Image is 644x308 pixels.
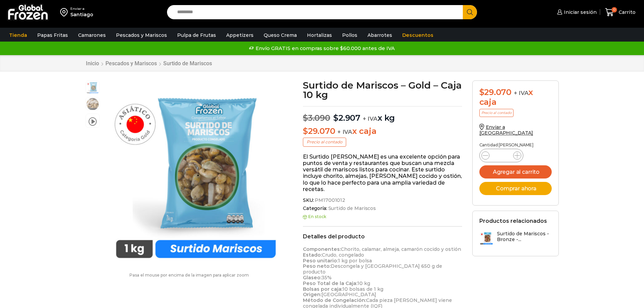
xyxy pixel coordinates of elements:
div: Enviar a [70,6,93,11]
span: + IVA [363,115,378,122]
a: Enviar a [GEOGRAPHIC_DATA] [479,124,533,136]
span: SKU: [303,197,462,203]
a: 0 Carrito [603,4,637,20]
img: address-field-icon.svg [60,6,70,18]
p: El Surtido [PERSON_NAME] es una excelente opción para puntos de venta y restaurantes que buscan u... [303,153,462,192]
strong: Componentes: [303,246,341,252]
div: x caja [479,88,552,107]
a: Papas Fritas [34,29,71,42]
span: $ [303,126,308,136]
span: surtido de marisco gold [86,97,99,111]
p: x caja [303,126,462,136]
a: Queso Crema [260,29,300,42]
a: Iniciar sesión [555,5,597,19]
a: Pulpa de Frutas [174,29,219,42]
strong: Glaseo: [303,275,321,281]
span: + IVA [514,90,529,96]
a: Pescados y Mariscos [113,29,170,42]
span: surtido-gold [86,81,99,94]
h2: Detalles del producto [303,233,462,240]
strong: Origen: [303,291,321,298]
p: Pasa el mouse por encima de la imagen para aplicar zoom [86,273,293,278]
span: $ [479,87,484,97]
span: Carrito [617,9,636,16]
p: Precio al contado [303,138,346,146]
div: Santiago [70,11,93,18]
p: Precio al contado [479,109,514,117]
input: Product quantity [495,151,508,160]
span: + IVA [337,128,352,135]
button: Comprar ahora [479,182,552,195]
strong: Método de Congelación: [303,297,366,303]
bdi: 2.907 [333,113,360,123]
p: Cantidad [PERSON_NAME] [479,143,552,147]
p: En stock [303,214,462,219]
button: Search button [463,5,477,19]
span: 0 [612,7,617,13]
a: Surtido de Mariscos - Bronze -... [479,231,552,245]
a: Surtido de Mariscos [327,206,376,211]
a: Hortalizas [304,29,335,42]
a: Pollos [339,29,361,42]
a: Descuentos [399,29,437,42]
a: Appetizers [223,29,257,42]
strong: Estado: [303,252,322,258]
bdi: 29.070 [479,87,511,97]
span: $ [333,113,338,123]
h1: Surtido de Mariscos – Gold – Caja 10 kg [303,80,462,99]
a: Inicio [86,60,99,67]
span: Categoría: [303,206,462,211]
div: 1 / 3 [103,80,289,266]
span: PM17001012 [314,197,345,203]
a: Pescados y Mariscos [105,60,157,67]
strong: Peso neto: [303,263,331,269]
p: x kg [303,106,462,123]
a: Abarrotes [364,29,396,42]
span: Iniciar sesión [562,9,597,16]
h2: Productos relacionados [479,218,547,224]
a: Surtido de Mariscos [163,60,212,67]
strong: Peso unitario: [303,258,338,264]
span: $ [303,113,308,123]
strong: Peso Total de la Caja: [303,280,357,286]
bdi: 29.070 [303,126,335,136]
a: Tienda [6,29,30,42]
bdi: 3.090 [303,113,330,123]
button: Agregar al carrito [479,165,552,179]
strong: Bolsas por caja: [303,286,342,292]
img: surtido-gold [103,80,289,266]
nav: Breadcrumb [86,60,212,67]
a: Camarones [75,29,109,42]
h3: Surtido de Mariscos - Bronze -... [497,231,552,242]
